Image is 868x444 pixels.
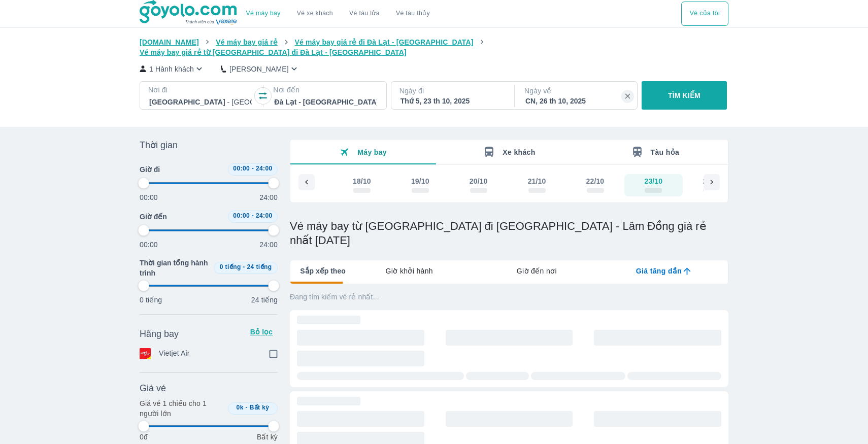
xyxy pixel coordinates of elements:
[140,164,160,175] span: Giờ đi
[681,2,728,26] button: Vé của tôi
[703,176,721,186] div: 24/10
[642,81,726,110] button: TÌM KIẾM
[651,148,680,156] span: Tàu hỏa
[140,139,178,151] span: Thời gian
[140,258,210,278] span: Thời gian tổng hành trình
[644,176,662,186] div: 23/10
[256,165,273,172] span: 24:00
[300,266,346,276] span: Sắp xếp theo
[586,176,605,186] div: 22/10
[140,295,162,305] p: 0 tiếng
[249,327,274,337] p: Bỏ lọc
[246,10,281,17] a: Vé máy bay
[140,48,407,56] span: Vé máy bay giá rẻ từ [GEOGRAPHIC_DATA] đi Đà Lạt - [GEOGRAPHIC_DATA]
[259,240,278,250] p: 24:00
[247,263,272,270] span: 24 tiếng
[140,328,179,340] span: Hãng bay
[245,324,278,340] button: Bỏ lọc
[528,176,546,186] div: 21/10
[140,37,728,57] nav: breadcrumb
[295,38,474,46] span: Vé máy bay giá rẻ đi Đà Lạt - [GEOGRAPHIC_DATA]
[346,260,728,282] div: lab API tabs example
[386,266,433,276] span: Giờ khởi hành
[233,165,250,172] span: 00:00
[221,63,299,74] button: [PERSON_NAME]
[668,90,700,100] p: TÌM KIẾM
[140,398,224,419] p: Giá vé 1 chiều cho 1 người lớn
[252,212,254,219] span: -
[250,404,270,411] span: Bất kỳ
[243,263,245,270] span: -
[525,96,628,106] div: CN, 26 th 10, 2025
[517,266,557,276] span: Giờ đến nơi
[357,148,387,156] span: Máy bay
[238,2,438,26] div: choose transportation mode
[524,86,629,96] p: Ngày về
[233,212,250,219] span: 00:00
[341,2,388,26] a: Vé tàu lửa
[252,165,254,172] span: -
[216,38,278,46] span: Vé máy bay giá rẻ
[411,176,429,186] div: 19/10
[159,348,190,359] p: Vietjet Air
[503,148,535,156] span: Xe khách
[400,96,503,106] div: Thứ 5, 23 th 10, 2025
[41,174,430,196] div: scrollable day and price
[140,192,158,202] p: 00:00
[246,404,248,411] span: -
[681,2,728,26] div: choose transportation mode
[140,63,205,74] button: 1 Hành khách
[257,432,278,442] p: Bất kỳ
[273,85,378,95] p: Nơi đến
[353,176,371,186] div: 18/10
[140,382,166,394] span: Giá vé
[297,10,333,17] a: Vé xe khách
[140,240,158,250] p: 00:00
[259,192,278,202] p: 24:00
[220,263,241,270] span: 0 tiếng
[149,64,194,74] p: 1 Hành khách
[237,404,244,411] span: 0k
[470,176,488,186] div: 20/10
[290,292,728,302] p: Đang tìm kiếm vé rẻ nhất...
[140,432,148,442] p: 0đ
[229,64,289,74] p: [PERSON_NAME]
[388,2,438,26] button: Vé tàu thủy
[140,212,167,222] span: Giờ đến
[290,219,728,248] h1: Vé máy bay từ [GEOGRAPHIC_DATA] đi [GEOGRAPHIC_DATA] - Lâm Đồng giá rẻ nhất [DATE]
[399,86,504,96] p: Ngày đi
[256,212,273,219] span: 24:00
[140,38,199,46] span: [DOMAIN_NAME]
[636,266,682,276] span: Giá tăng dần
[251,295,278,305] p: 24 tiếng
[148,85,253,95] p: Nơi đi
